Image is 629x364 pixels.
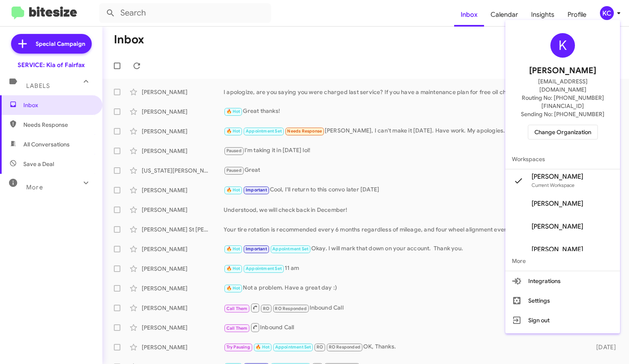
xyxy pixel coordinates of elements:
[515,77,610,94] span: [EMAIL_ADDRESS][DOMAIN_NAME]
[505,271,620,291] button: Integrations
[532,222,583,231] span: [PERSON_NAME]
[505,291,620,310] button: Settings
[505,149,620,169] span: Workspaces
[550,33,575,58] div: K
[532,245,583,254] span: [PERSON_NAME]
[528,125,598,139] button: Change Organization
[529,64,596,77] span: [PERSON_NAME]
[532,173,583,181] span: [PERSON_NAME]
[505,310,620,330] button: Sign out
[505,251,620,271] span: More
[532,200,583,208] span: [PERSON_NAME]
[515,94,610,110] span: Routing No: [PHONE_NUMBER][FINANCIAL_ID]
[532,182,575,188] span: Current Workspace
[521,110,604,118] span: Sending No: [PHONE_NUMBER]
[534,125,591,139] span: Change Organization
